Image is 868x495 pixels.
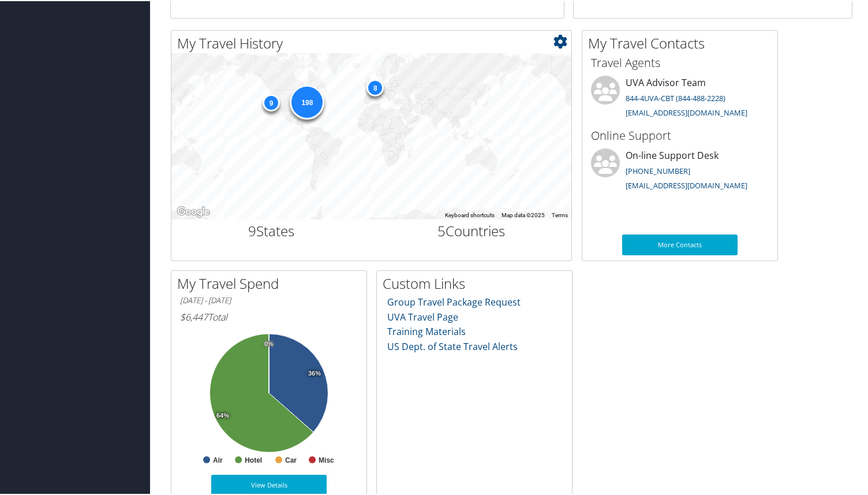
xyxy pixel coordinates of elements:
[552,211,568,217] a: Terms (opens in new tab)
[177,273,366,292] h2: My Travel Spend
[211,474,327,494] a: View Details
[213,455,223,463] text: Air
[585,147,775,195] li: On-line Support Desk
[308,369,321,376] tspan: 36%
[180,220,363,240] h2: States
[262,93,279,110] div: 9
[626,106,747,117] a: [EMAIL_ADDRESS][DOMAIN_NAME]
[585,75,775,122] li: UVA Advisor Team
[366,77,384,95] div: 8
[174,203,212,218] img: Google
[180,310,208,322] span: $6,447
[174,203,212,218] a: Open this area in Google Maps (opens a new window)
[380,220,563,240] h2: Countries
[245,455,262,463] text: Hotel
[387,324,466,337] a: Training Materials
[180,294,358,305] h6: [DATE] - [DATE]
[264,340,274,347] tspan: 0%
[626,179,747,189] a: [EMAIL_ADDRESS][DOMAIN_NAME]
[290,84,324,118] div: 198
[622,233,738,254] a: More Contacts
[626,92,725,102] a: 844-4UVA-CBT (844-488-2228)
[502,211,545,217] span: Map data ©2025
[248,220,256,239] span: 9
[437,220,446,239] span: 5
[319,455,334,463] text: Misc
[626,165,690,175] a: [PHONE_NUMBER]
[591,54,769,70] h3: Travel Agents
[383,273,572,292] h2: Custom Links
[387,339,518,352] a: US Dept. of State Travel Alerts
[588,32,777,52] h2: My Travel Contacts
[591,126,769,143] h3: Online Support
[285,455,297,463] text: Car
[216,411,229,418] tspan: 64%
[445,210,495,218] button: Keyboard shortcuts
[180,310,358,322] h6: Total
[177,32,571,52] h2: My Travel History
[387,310,458,322] a: UVA Travel Page
[387,295,521,307] a: Group Travel Package Request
